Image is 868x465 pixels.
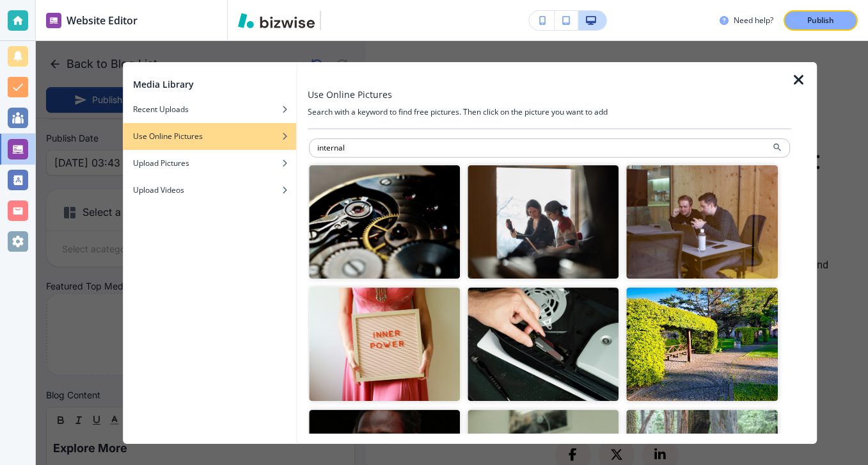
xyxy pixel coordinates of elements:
h2: Website Editor [67,13,138,28]
button: Publish [784,10,858,31]
input: Search for an image [309,138,790,158]
h3: Need help? [734,15,773,26]
h4: Search with a keyword to find free pictures. Then click on the picture you want to add [308,106,791,118]
button: Recent Uploads [123,96,296,123]
h4: Upload Videos [133,184,184,196]
img: Your Logo [326,13,361,27]
h4: Upload Pictures [133,158,189,169]
img: Bizwise Logo [238,13,315,28]
h4: Use Online Pictures [133,131,203,142]
h2: Media Library [133,77,194,91]
button: Upload Pictures [123,150,296,177]
p: Publish [807,15,834,26]
img: editor icon [46,13,61,28]
button: Upload Videos [123,177,296,204]
h4: Recent Uploads [133,104,189,115]
h3: Use Online Pictures [308,88,392,101]
button: Use Online Pictures [123,123,296,150]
